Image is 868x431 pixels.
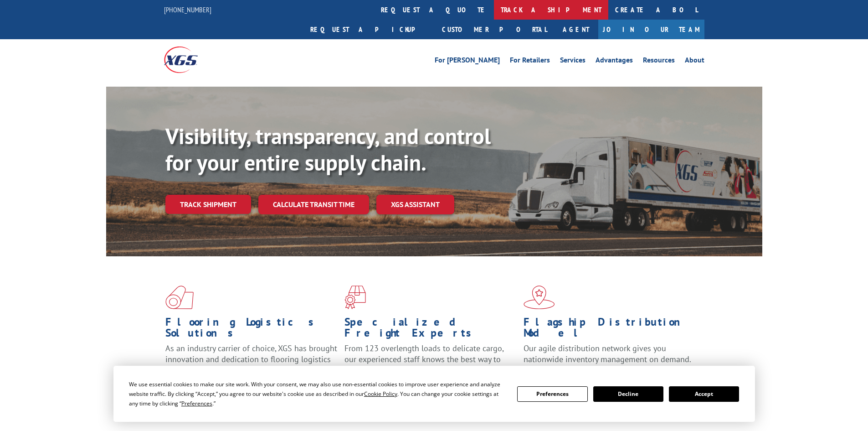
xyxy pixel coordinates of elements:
img: xgs-icon-total-supply-chain-intelligence-red [165,286,194,309]
p: From 123 overlength loads to delicate cargo, our experienced staff knows the best way to move you... [344,343,517,384]
h1: Flooring Logistics Solutions [165,317,338,343]
a: About [685,57,704,67]
button: Preferences [517,386,587,402]
a: Track shipment [165,195,251,214]
img: xgs-icon-focused-on-flooring-red [344,286,366,309]
a: Resources [643,57,675,67]
a: Request a pickup [303,20,435,39]
img: xgs-icon-flagship-distribution-model-red [524,286,555,309]
a: Agent [554,20,598,39]
a: Customer Portal [435,20,554,39]
div: We use essential cookies to make our site work. With your consent, we may also use non-essential ... [129,379,506,408]
a: Advantages [596,57,633,67]
span: As an industry carrier of choice, XGS has brought innovation and dedication to flooring logistics... [165,343,337,375]
a: For Retailers [510,57,550,67]
h1: Specialized Freight Experts [344,317,517,343]
a: [PHONE_NUMBER] [164,5,211,14]
button: Accept [669,386,739,402]
a: Join Our Team [598,20,704,39]
b: Visibility, transparency, and control for your entire supply chain. [165,122,491,177]
h1: Flagship Distribution Model [524,317,696,343]
div: Cookie Consent Prompt [113,366,755,422]
a: XGS ASSISTANT [376,195,454,214]
span: Preferences [181,400,212,407]
span: Our agile distribution network gives you nationwide inventory management on demand. [524,343,691,364]
button: Decline [593,386,663,402]
a: For [PERSON_NAME] [435,57,500,67]
a: Services [560,57,586,67]
span: Cookie Policy [364,390,397,398]
a: Calculate transit time [258,195,369,214]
